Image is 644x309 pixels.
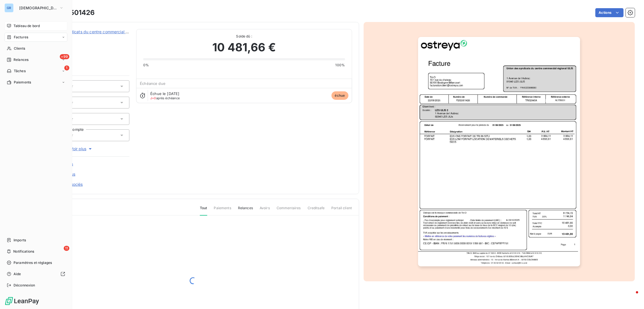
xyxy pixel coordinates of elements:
[19,6,57,10] span: [DEMOGRAPHIC_DATA]
[14,283,35,288] span: Déconnexion
[64,246,69,251] span: 11
[277,206,301,215] span: Commentaires
[14,57,28,62] span: Relances
[625,290,638,303] iframe: Intercom live chat
[596,8,624,17] button: Actions
[5,270,67,279] a: Aide
[238,206,253,215] span: Relances
[14,238,26,243] span: Imports
[14,35,28,40] span: Factures
[60,54,69,59] span: +99
[213,39,276,56] span: 10 481,66 €
[200,206,207,216] span: Tout
[70,146,93,152] span: Voir plus
[53,8,95,18] h3: F202501426
[14,23,40,28] span: Tableau de bord
[14,272,21,277] span: Aide
[214,206,231,215] span: Paiements
[150,96,156,100] span: J+0
[332,91,349,100] span: échue
[331,206,352,215] span: Portail client
[13,249,34,254] span: Notifications
[308,206,325,215] span: Creditsafe
[44,36,129,40] span: TR02940A
[64,65,69,70] span: 1
[5,3,14,12] div: GR
[14,260,52,265] span: Paramètres et réglages
[14,46,25,51] span: Clients
[14,80,31,85] span: Paiements
[5,297,39,306] img: Logo LeanPay
[150,91,179,96] span: Échue le [DATE]
[143,34,345,39] span: Solde dû :
[34,146,129,152] button: Voir plus
[143,63,149,68] span: 0%
[140,81,166,86] span: Échéance due
[14,69,26,74] span: Tâches
[336,63,345,68] span: 100%
[418,37,580,266] img: invoice_thumbnail
[44,29,154,34] a: Union des syndicats du centre commercial régional ULIS 2
[150,96,180,100] span: après échéance
[260,206,270,215] span: Avoirs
